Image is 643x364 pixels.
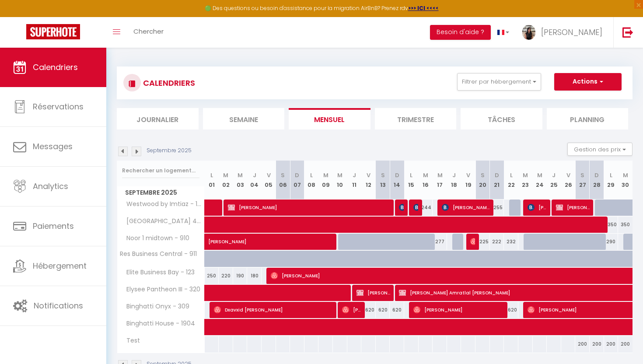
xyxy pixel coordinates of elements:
span: [PERSON_NAME] [442,199,490,216]
div: 200 [590,336,604,352]
div: 277 [433,234,447,250]
th: 10 [333,161,347,199]
span: Analytics [33,181,68,192]
li: Trimestre [375,108,457,129]
span: [GEOGRAPHIC_DATA] 43 - 807 [119,217,206,226]
div: 255 [490,199,504,216]
abbr: V [566,171,570,179]
abbr: D [594,171,599,179]
input: Rechercher un logement... [122,163,199,178]
th: 16 [419,161,433,199]
th: 14 [390,161,404,199]
span: [PERSON_NAME] [342,301,361,318]
span: [PERSON_NAME] [470,233,475,250]
span: Elite Business Bay - 123 [119,268,197,277]
th: 26 [561,161,576,199]
span: [PERSON_NAME] [356,284,390,301]
abbr: L [210,171,213,179]
th: 07 [290,161,304,199]
div: 620 [504,302,518,318]
span: [PERSON_NAME] [556,199,590,216]
img: Super Booking [26,24,80,39]
th: 17 [433,161,447,199]
img: ... [522,25,535,40]
abbr: L [510,171,513,179]
th: 13 [376,161,390,199]
span: Calendriers [33,62,78,73]
span: Westwood by Imtiaz - 1006 [119,199,206,209]
abbr: L [610,171,612,179]
th: 08 [304,161,319,199]
th: 18 [447,161,461,199]
span: Binghatti Onyx - 309 [119,302,192,311]
abbr: L [410,171,412,179]
th: 03 [233,161,248,199]
abbr: M [437,171,443,179]
abbr: J [552,171,556,179]
abbr: S [481,171,485,179]
a: ... [PERSON_NAME] [516,17,613,48]
button: Gestion des prix [567,143,633,156]
span: Septembre 2025 [117,186,204,199]
span: [PERSON_NAME] [399,199,404,216]
abbr: V [367,171,370,179]
p: Septembre 2025 [147,147,192,155]
th: 06 [276,161,290,199]
li: Journalier [117,108,199,129]
button: Actions [554,73,622,91]
abbr: M [423,171,428,179]
div: 220 [219,268,233,284]
th: 23 [518,161,533,199]
span: Elysee Pantheon III - 320 [119,285,203,294]
abbr: S [381,171,385,179]
a: [PERSON_NAME] [205,234,219,250]
th: 24 [533,161,547,199]
th: 28 [590,161,604,199]
span: [PERSON_NAME] [228,199,391,216]
th: 04 [247,161,262,199]
abbr: M [238,171,243,179]
span: [PERSON_NAME] [208,229,389,245]
div: 225 [475,234,490,250]
div: 232 [504,234,518,250]
abbr: M [623,171,628,179]
div: 200 [575,336,590,352]
th: 09 [318,161,333,199]
div: 250 [205,268,219,284]
th: 30 [618,161,633,199]
abbr: M [337,171,342,179]
th: 12 [361,161,376,199]
span: Binghatti House - 1904 [119,319,197,329]
th: 22 [504,161,518,199]
abbr: S [580,171,584,179]
th: 25 [547,161,561,199]
span: Res Business Central - 911 [119,251,197,257]
abbr: V [267,171,271,179]
th: 21 [490,161,504,199]
th: 01 [205,161,219,199]
a: >>> ICI <<<< [408,4,439,12]
span: Chercher [133,27,164,36]
button: Besoin d'aide ? [430,25,491,40]
h3: CALENDRIERS [141,73,195,93]
li: Planning [547,108,629,129]
abbr: D [495,171,499,179]
abbr: D [395,171,399,179]
abbr: J [353,171,356,179]
div: 200 [618,336,633,352]
button: Filtrer par hébergement [457,73,541,91]
span: Dxavxid [PERSON_NAME] [214,301,334,318]
th: 27 [575,161,590,199]
abbr: M [523,171,528,179]
img: logout [622,27,633,38]
th: 05 [262,161,276,199]
span: Réservations [33,101,84,112]
div: 180 [247,268,262,284]
div: 244 [419,199,433,216]
th: 20 [475,161,490,199]
th: 11 [347,161,362,199]
div: 620 [361,302,376,318]
li: Semaine [203,108,285,129]
abbr: J [253,171,256,179]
